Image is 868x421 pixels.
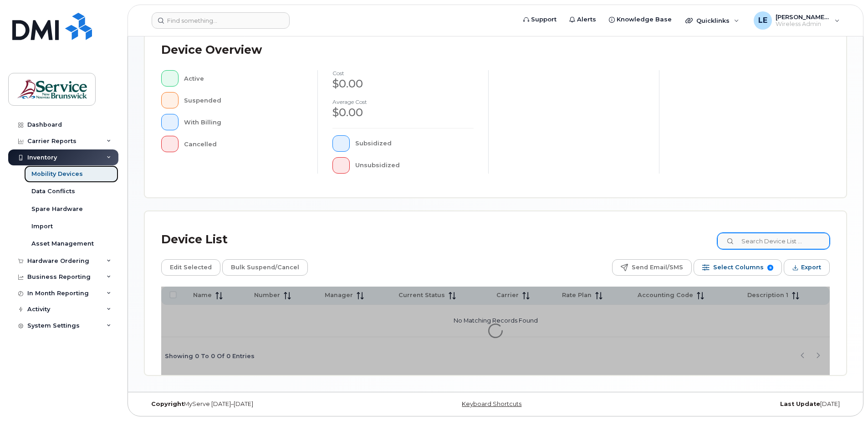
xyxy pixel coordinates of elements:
span: Alerts [577,15,596,24]
h4: Average cost [332,99,474,105]
span: Select Columns [713,261,764,274]
div: Suspended [184,92,303,108]
a: Support [517,10,563,29]
span: Edit Selected [170,261,212,274]
span: Send Email/SMS [632,261,683,274]
div: With Billing [184,114,303,130]
a: Keyboard Shortcuts [462,400,521,407]
div: $0.00 [332,105,474,120]
div: Quicklinks [679,11,745,30]
span: Wireless Admin [776,21,830,28]
div: Lofstrom, Erin (SD/DS) [747,11,846,30]
div: [DATE] [613,400,847,408]
div: Subsidized [355,135,474,152]
span: Knowledge Base [617,15,672,24]
span: 8 [767,265,773,271]
button: Send Email/SMS [612,259,692,276]
span: Bulk Suspend/Cancel [231,261,299,274]
button: Select Columns 8 [694,259,782,276]
span: [PERSON_NAME] (SD/DS) [776,13,830,21]
input: Find something... [152,12,290,29]
strong: Copyright [151,400,184,407]
span: Support [531,15,557,24]
div: $0.00 [332,76,474,92]
div: Active [184,70,303,87]
div: Device List [161,228,228,252]
span: LE [758,15,767,26]
div: Unsubsidized [355,157,474,174]
div: Cancelled [184,136,303,152]
h4: cost [332,70,474,76]
button: Export [784,259,830,276]
a: Knowledge Base [602,10,678,29]
input: Search Device List ... [717,233,830,249]
button: Bulk Suspend/Cancel [222,259,308,276]
div: MyServe [DATE]–[DATE] [144,400,378,408]
a: Alerts [563,10,602,29]
div: Device Overview [161,38,262,62]
span: Quicklinks [696,17,730,24]
button: Edit Selected [161,259,220,276]
strong: Last Update [780,400,820,407]
span: Export [801,261,821,274]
